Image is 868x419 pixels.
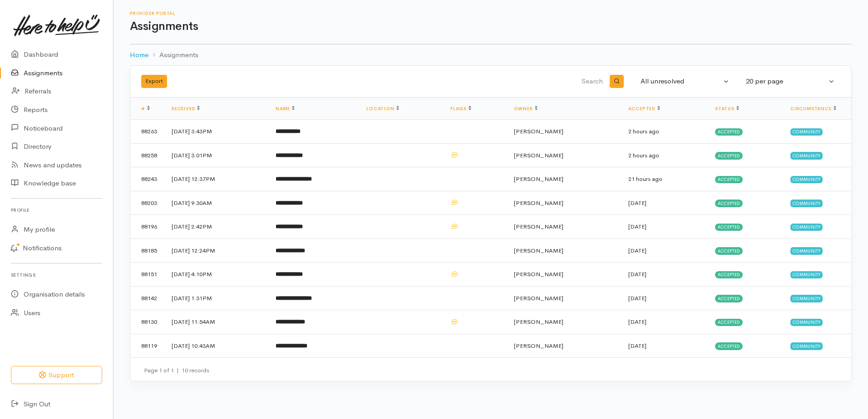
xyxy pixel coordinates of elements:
span: Community [790,295,823,302]
a: # [141,106,150,112]
span: [PERSON_NAME] [514,294,563,302]
span: Community [790,342,823,350]
td: 88196 [130,215,164,239]
span: [PERSON_NAME] [514,342,563,350]
span: Community [790,224,823,231]
td: 88185 [130,239,164,263]
span: [PERSON_NAME] [514,175,563,183]
span: [PERSON_NAME] [514,270,563,278]
td: [DATE] 3:43PM [164,120,268,144]
a: Name [276,106,295,112]
span: [PERSON_NAME] [514,247,563,254]
td: 88119 [130,334,164,357]
td: [DATE] 9:30AM [164,191,268,215]
a: Received [172,106,200,112]
span: Community [790,176,823,183]
span: [PERSON_NAME] [514,223,563,230]
span: [PERSON_NAME] [514,151,563,159]
div: 20 per page [746,76,827,87]
span: Accepted [715,342,743,350]
span: Accepted [715,200,743,207]
span: Accepted [715,271,743,278]
td: [DATE] 12:24PM [164,239,268,263]
a: Owner [514,106,538,112]
button: 20 per page [740,73,840,90]
a: Circumstance [790,106,836,112]
nav: breadcrumb [130,44,852,66]
td: [DATE] 4:10PM [164,263,268,287]
span: Accepted [715,247,743,254]
time: [DATE] [628,318,646,326]
div: All unresolved [641,76,721,87]
time: [DATE] [628,294,646,302]
a: Location [366,106,399,112]
span: | [177,366,179,374]
td: 88243 [130,167,164,191]
td: 88258 [130,143,164,167]
span: Community [790,128,823,136]
span: Community [790,319,823,326]
td: [DATE] 10:43AM [164,334,268,357]
td: [DATE] 1:31PM [164,286,268,310]
span: Community [790,271,823,278]
time: [DATE] [628,270,646,278]
span: [PERSON_NAME] [514,199,563,207]
td: 88142 [130,286,164,310]
button: Support [11,366,102,385]
time: [DATE] [628,199,646,207]
td: [DATE] 11:54AM [164,310,268,334]
span: Community [790,152,823,159]
button: All unresolved [635,73,735,90]
time: [DATE] [628,247,646,254]
a: Home [130,50,148,60]
a: Accepted [628,106,660,112]
span: Accepted [715,224,743,231]
td: 88130 [130,310,164,334]
li: Assignments [148,50,198,60]
time: [DATE] [628,342,646,350]
h6: Profile [11,204,102,216]
td: 88263 [130,120,164,144]
span: Accepted [715,295,743,302]
button: Export [141,75,167,88]
span: [PERSON_NAME] [514,318,563,326]
a: Flags [450,106,471,112]
time: 2 hours ago [628,127,659,135]
td: 88151 [130,263,164,287]
td: [DATE] 12:37PM [164,167,268,191]
span: Community [790,200,823,207]
time: 2 hours ago [628,151,659,159]
h1: Assignments [130,20,852,33]
span: Accepted [715,152,743,159]
small: Page 1 of 1 10 records [144,366,209,374]
h6: Settings [11,269,102,281]
h6: Provider Portal [130,11,852,16]
a: Status [715,106,739,112]
span: Accepted [715,319,743,326]
span: [PERSON_NAME] [514,127,563,135]
time: 21 hours ago [628,175,662,183]
span: Accepted [715,128,743,136]
td: [DATE] 3:01PM [164,143,268,167]
td: [DATE] 2:42PM [164,215,268,239]
span: Community [790,247,823,254]
td: 88203 [130,191,164,215]
input: Search [388,71,605,93]
span: Accepted [715,176,743,183]
time: [DATE] [628,223,646,230]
